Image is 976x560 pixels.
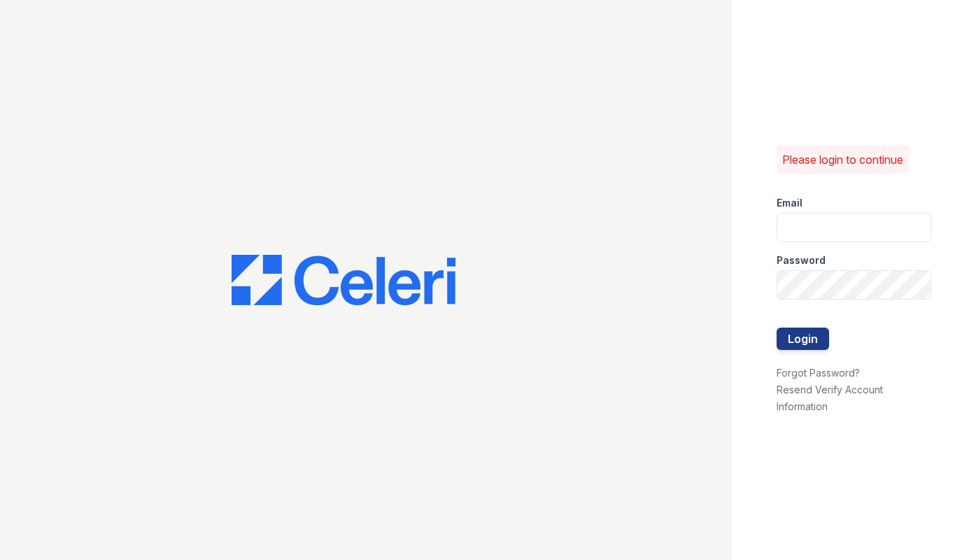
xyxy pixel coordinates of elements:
[232,255,455,305] img: CE_Logo_Blue-a8612792a0a2168367f1c8372b55b34899dd931a85d93a1a3d3e32e68fde9ad4.png
[782,151,903,168] p: Please login to continue
[777,253,826,267] label: Password
[777,367,860,379] a: Forgot Password?
[777,328,829,350] button: Login
[777,196,802,210] label: Email
[777,384,883,412] a: Resend Verify Account Information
